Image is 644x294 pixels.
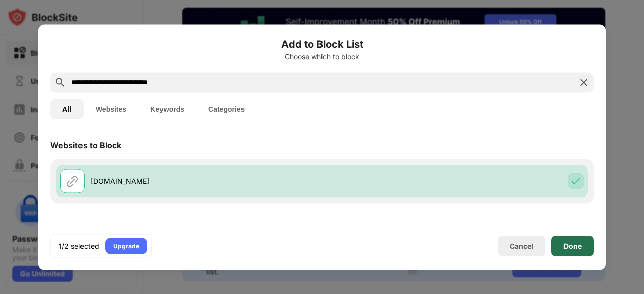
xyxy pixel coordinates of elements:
div: 1/2 selected [59,241,99,251]
img: search.svg [54,76,66,88]
div: Upgrade [113,241,139,251]
button: Categories [196,99,257,119]
img: search-close [578,76,590,88]
div: [DOMAIN_NAME] [91,176,322,186]
div: Choose which to block [50,52,594,60]
button: All [50,99,84,119]
div: Done [563,242,582,250]
div: Cancel [510,242,533,250]
div: Websites to Block [50,140,121,150]
button: Websites [84,99,138,119]
button: Keywords [138,99,196,119]
img: url.svg [66,175,78,187]
h6: Add to Block List [50,36,594,51]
